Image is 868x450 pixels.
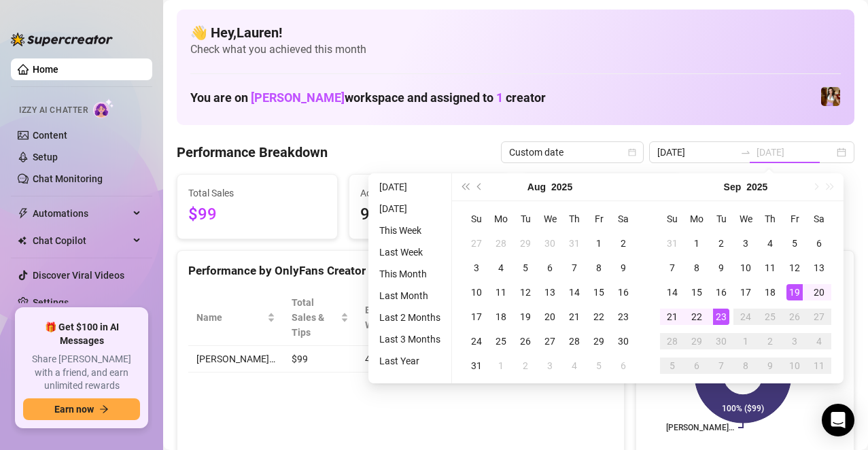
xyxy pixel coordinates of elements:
[660,207,684,231] th: Su
[489,280,513,305] td: 2025-08-11
[493,333,509,349] div: 25
[713,260,729,276] div: 9
[811,333,827,349] div: 4
[782,207,807,231] th: Fr
[566,284,583,300] div: 14
[33,64,58,75] a: Home
[822,404,854,436] div: Open Intercom Messenger
[740,147,751,158] span: swap-right
[188,202,326,228] span: $99
[811,358,827,374] div: 11
[493,358,509,374] div: 1
[664,333,680,349] div: 28
[374,222,446,239] li: This Week
[733,353,758,378] td: 2025-10-08
[746,173,767,201] button: Choose a year
[18,208,29,219] span: thunderbolt
[33,270,124,281] a: Discover Viral Videos
[615,235,631,252] div: 2
[713,235,729,252] div: 2
[23,398,140,420] button: Earn nowarrow-right
[684,207,709,231] th: Mo
[283,290,357,346] th: Total Sales & Tips
[468,235,485,252] div: 27
[807,231,831,256] td: 2025-09-06
[709,256,733,280] td: 2025-09-09
[733,256,758,280] td: 2025-09-10
[33,152,58,162] a: Setup
[464,305,489,329] td: 2025-08-17
[19,104,88,117] span: Izzy AI Chatter
[509,142,636,162] span: Custom date
[807,256,831,280] td: 2025-09-13
[587,305,611,329] td: 2025-08-22
[513,280,538,305] td: 2025-08-12
[591,260,607,276] div: 8
[758,231,782,256] td: 2025-09-04
[737,309,754,325] div: 24
[591,333,607,349] div: 29
[689,333,705,349] div: 29
[517,333,534,349] div: 26
[566,333,583,349] div: 28
[538,353,562,378] td: 2025-09-03
[611,305,636,329] td: 2025-08-23
[733,231,758,256] td: 2025-09-03
[468,309,485,325] div: 17
[709,231,733,256] td: 2025-09-02
[737,358,754,374] div: 8
[562,305,587,329] td: 2025-08-21
[513,329,538,353] td: 2025-08-26
[762,358,778,374] div: 9
[188,346,283,373] td: [PERSON_NAME]…
[689,284,705,300] div: 15
[464,256,489,280] td: 2025-08-03
[782,231,807,256] td: 2025-09-05
[562,256,587,280] td: 2025-08-07
[664,284,680,300] div: 14
[660,329,684,353] td: 2025-09-28
[562,280,587,305] td: 2025-08-14
[196,310,264,325] span: Name
[489,353,513,378] td: 2025-09-01
[591,309,607,325] div: 22
[733,329,758,353] td: 2025-10-01
[374,266,446,282] li: This Month
[374,331,446,347] li: Last 3 Months
[615,284,631,300] div: 16
[611,280,636,305] td: 2025-08-16
[807,353,831,378] td: 2025-10-11
[542,333,558,349] div: 27
[33,297,69,308] a: Settings
[786,260,803,276] div: 12
[464,280,489,305] td: 2025-08-10
[737,260,754,276] div: 10
[190,90,546,105] h1: You are on workspace and assigned to creator
[566,260,583,276] div: 7
[821,87,840,106] img: Elena
[709,207,733,231] th: Tu
[709,305,733,329] td: 2025-09-23
[762,333,778,349] div: 2
[517,309,534,325] div: 19
[811,235,827,252] div: 6
[33,173,103,184] a: Chat Monitoring
[587,207,611,231] th: Fr
[611,329,636,353] td: 2025-08-30
[782,353,807,378] td: 2025-10-10
[660,353,684,378] td: 2025-10-05
[517,358,534,374] div: 2
[737,284,754,300] div: 17
[615,358,631,374] div: 6
[737,235,754,252] div: 3
[562,329,587,353] td: 2025-08-28
[517,284,534,300] div: 12
[684,353,709,378] td: 2025-10-06
[513,231,538,256] td: 2025-07-29
[99,404,109,414] span: arrow-right
[713,284,729,300] div: 16
[660,231,684,256] td: 2025-08-31
[513,305,538,329] td: 2025-08-19
[188,262,613,280] div: Performance by OnlyFans Creator
[527,173,546,201] button: Choose a month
